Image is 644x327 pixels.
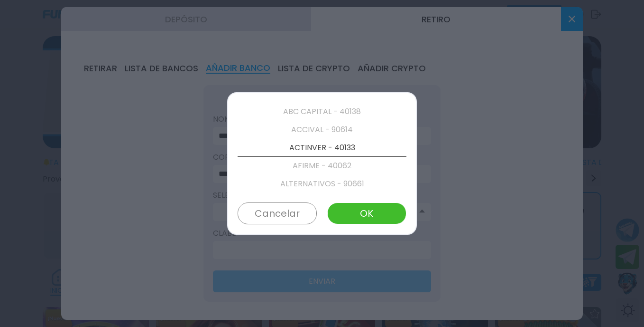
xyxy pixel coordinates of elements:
[238,175,406,193] p: ALTERNATIVOS - 90661
[238,202,317,224] button: Cancelar
[238,103,406,121] p: ABC CAPITAL - 40138
[327,202,406,224] button: OK
[238,121,406,139] p: ACCIVAL - 90614
[238,157,406,175] p: AFIRME - 40062
[238,139,406,157] p: ACTINVER - 40133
